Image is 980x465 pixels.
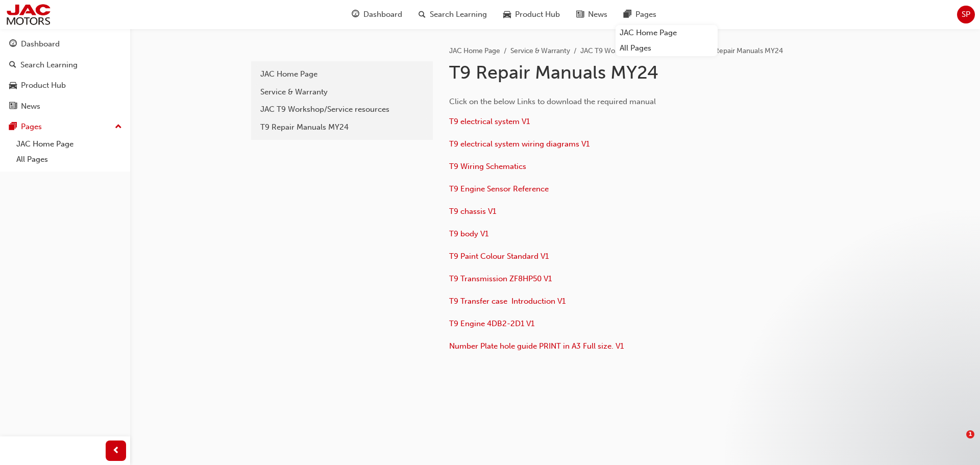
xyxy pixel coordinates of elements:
[5,3,52,26] img: jac-portal
[363,9,402,20] span: Dashboard
[344,4,410,25] a: guage-iconDashboard
[449,297,566,306] a: T9 Transfer case Introduction V1
[260,104,424,115] div: JAC T9 Workshop/Service resources
[616,4,665,25] a: pages-iconPages
[576,8,584,21] span: news-icon
[260,68,424,80] div: JAC Home Page
[635,9,656,20] span: Pages
[503,8,511,21] span: car-icon
[962,9,970,20] span: SP
[21,121,42,133] div: Pages
[449,139,590,149] a: T9 electrical system wiring diagrams V1
[9,123,17,132] span: pages-icon
[957,6,975,23] button: SP
[515,9,560,20] span: Product Hub
[4,56,126,75] a: Search Learning
[21,101,40,112] div: News
[616,25,718,41] a: JAC Home Page
[419,8,426,21] span: search-icon
[352,8,359,21] span: guage-icon
[9,81,17,90] span: car-icon
[255,83,429,101] a: Service & Warranty
[568,4,616,25] a: news-iconNews
[112,445,120,457] span: prev-icon
[20,59,78,71] div: Search Learning
[705,45,783,57] li: T9 Repair Manuals MY24
[255,118,429,136] a: T9 Repair Manuals MY24
[4,117,126,136] button: Pages
[449,184,549,193] a: T9 Engine Sensor Reference
[966,430,974,438] span: 1
[255,101,429,118] a: JAC T9 Workshop/Service resources
[449,319,534,328] a: T9 Engine 4DB2-2D1 V1
[449,61,784,84] h1: T9 Repair Manuals MY24
[9,61,16,70] span: search-icon
[9,40,17,49] span: guage-icon
[510,46,570,55] a: Service & Warranty
[449,274,552,283] a: T9 Transmission ZF8HP50 V1
[430,9,487,20] span: Search Learning
[4,33,126,117] button: DashboardSearch LearningProduct HubNews
[260,86,424,98] div: Service & Warranty
[410,4,495,25] a: search-iconSearch Learning
[4,35,126,54] a: Dashboard
[21,80,66,91] div: Product Hub
[115,120,122,134] span: up-icon
[449,97,656,106] span: Click on the below Links to download the required manual
[12,152,126,167] a: All Pages
[449,162,526,171] a: T9 Wiring Schematics
[449,341,624,351] a: Number Plate hole guide PRINT in A3 Full size. V1
[4,97,126,116] a: News
[588,9,607,20] span: News
[4,76,126,95] a: Product Hub
[449,46,500,55] a: JAC Home Page
[945,430,970,455] iframe: Intercom live chat
[9,102,17,111] span: news-icon
[449,207,496,216] a: T9 chassis V1
[449,252,549,261] a: T9 Paint Colour Standard V1
[580,46,695,55] a: JAC T9 Workshop/Service resources
[616,40,718,56] a: All Pages
[21,38,60,50] div: Dashboard
[449,229,488,238] a: T9 body V1
[624,8,631,21] span: pages-icon
[12,136,126,152] a: JAC Home Page
[495,4,568,25] a: car-iconProduct Hub
[449,117,530,126] a: T9 electrical system V1
[255,65,429,83] a: JAC Home Page
[260,121,424,133] div: T9 Repair Manuals MY24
